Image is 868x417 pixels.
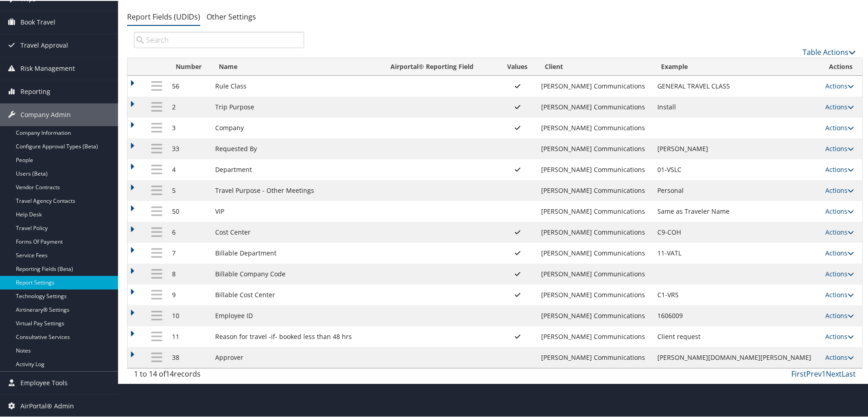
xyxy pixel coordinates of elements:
td: 9 [168,284,211,304]
td: Rule Class [211,75,382,96]
span: Reporting [20,79,50,102]
td: [PERSON_NAME] Communications [537,158,653,179]
td: Travel Purpose - Other Meetings [211,179,382,200]
span: Company Admin [20,103,71,125]
th: Example [653,57,821,75]
td: [PERSON_NAME] Communications [537,200,653,221]
td: Cost Center [211,221,382,242]
a: Actions [825,269,854,277]
td: Approver [211,346,382,367]
td: 11 [168,325,211,346]
a: Actions [825,164,854,173]
a: Prev [806,368,822,378]
a: Actions [825,289,854,298]
span: 14 [166,368,174,378]
a: Actions [825,123,854,131]
td: [PERSON_NAME] Communications [537,346,653,367]
a: Actions [825,206,854,215]
td: 10 [168,304,211,325]
a: Actions [825,143,854,152]
td: [PERSON_NAME] [653,137,821,158]
a: Actions [825,310,854,319]
a: Actions [825,185,854,194]
div: 1 to 14 of records [134,368,304,383]
td: 38 [168,346,211,367]
td: 6 [168,221,211,242]
td: 5 [168,179,211,200]
td: [PERSON_NAME] Communications [537,242,653,263]
td: 1606009 [653,304,821,325]
td: 56 [168,75,211,96]
th: Values [498,57,536,75]
td: C1-VRS [653,284,821,304]
th: Client [537,57,653,75]
td: Department [211,158,382,179]
td: 33 [168,137,211,158]
td: 01-VSLC [653,158,821,179]
th: Name [211,57,382,75]
a: Other Settings [207,11,256,21]
td: [PERSON_NAME] Communications [537,304,653,325]
td: GENERAL TRAVEL CLASS [653,75,821,96]
a: Actions [825,102,854,110]
a: Actions [825,81,854,89]
td: 8 [168,263,211,284]
td: Same as Traveler Name [653,200,821,221]
td: 3 [168,117,211,137]
td: Reason for travel -if- booked less than 48 hrs [211,325,382,346]
td: C9-COH [653,221,821,242]
td: [PERSON_NAME] Communications [537,75,653,96]
td: Billable Company Code [211,263,382,284]
td: Employee ID [211,304,382,325]
a: Last [842,368,856,378]
td: Personal [653,179,821,200]
td: 4 [168,158,211,179]
a: Actions [825,331,854,340]
td: [PERSON_NAME] Communications [537,96,653,117]
a: Actions [825,352,854,361]
a: First [791,368,806,378]
td: Install [653,96,821,117]
th: Airportal&reg; Reporting Field [382,57,499,75]
td: [PERSON_NAME] Communications [537,284,653,304]
td: [PERSON_NAME] Communications [537,137,653,158]
td: Requested By [211,137,382,158]
td: Billable Department [211,242,382,263]
td: [PERSON_NAME] Communications [537,325,653,346]
input: Search [134,31,304,47]
td: 50 [168,200,211,221]
td: Billable Cost Center [211,284,382,304]
td: [PERSON_NAME] Communications [537,179,653,200]
td: 11-VATL [653,242,821,263]
th: : activate to sort column descending [146,57,167,75]
a: Report Fields (UDIDs) [127,11,200,21]
td: VIP [211,200,382,221]
td: Trip Purpose [211,96,382,117]
td: [PERSON_NAME] Communications [537,117,653,137]
a: Table Actions [803,46,856,56]
a: Actions [825,227,854,235]
span: Travel Approval [20,33,68,56]
td: [PERSON_NAME] Communications [537,221,653,242]
a: Next [826,368,842,378]
td: 7 [168,242,211,263]
td: Company [211,117,382,137]
span: Employee Tools [20,371,68,393]
a: Actions [825,248,854,256]
th: Number [168,57,211,75]
td: [PERSON_NAME][DOMAIN_NAME][PERSON_NAME] [653,346,821,367]
span: AirPortal® Admin [20,394,74,417]
th: Actions [821,57,862,75]
span: Risk Management [20,56,75,79]
td: [PERSON_NAME] Communications [537,263,653,284]
td: 2 [168,96,211,117]
span: Book Travel [20,10,55,33]
a: 1 [822,368,826,378]
td: Client request [653,325,821,346]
